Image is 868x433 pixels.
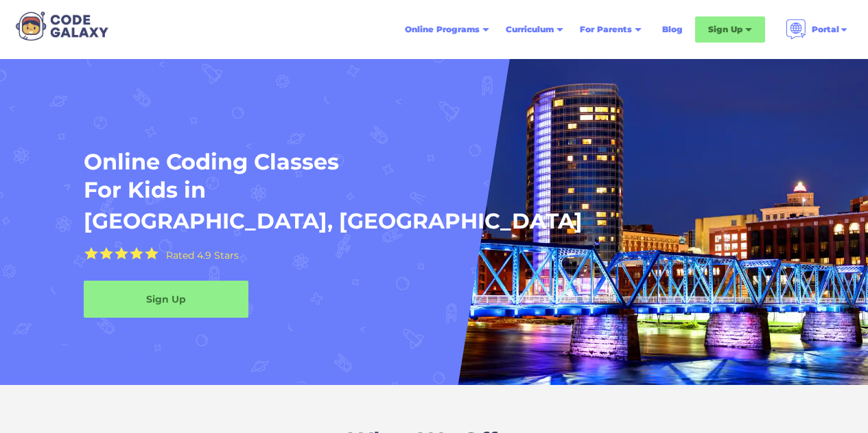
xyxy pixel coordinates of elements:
[708,23,742,36] div: Sign Up
[580,23,632,36] div: For Parents
[812,23,839,36] div: Portal
[84,281,248,318] a: Sign Up
[572,17,650,42] div: For Parents
[145,247,159,260] img: Yellow Star - the Code Galaxy
[99,247,113,260] img: Yellow Star - the Code Galaxy
[497,17,572,42] div: Curriculum
[405,23,480,36] div: Online Programs
[115,247,128,260] img: Yellow Star - the Code Galaxy
[695,16,765,43] div: Sign Up
[506,23,554,36] div: Curriculum
[130,247,143,260] img: Yellow Star - the Code Galaxy
[84,207,583,235] h1: [GEOGRAPHIC_DATA], [GEOGRAPHIC_DATA]
[84,148,677,204] h1: Online Coding Classes For Kids in
[84,247,98,260] img: Yellow Star - the Code Galaxy
[777,14,857,45] div: Portal
[166,250,239,260] div: Rated 4.9 Stars
[397,17,497,42] div: Online Programs
[84,292,248,306] div: Sign Up
[654,17,691,42] a: Blog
